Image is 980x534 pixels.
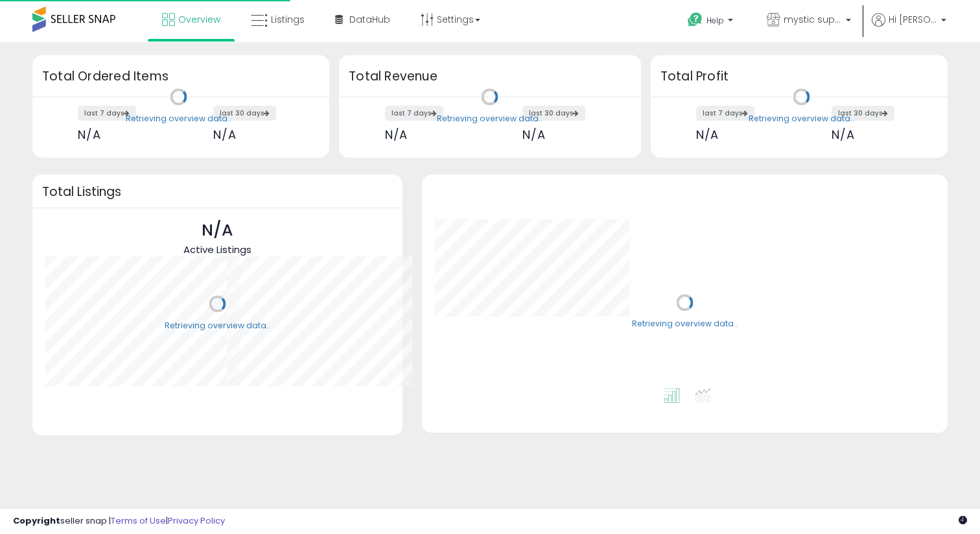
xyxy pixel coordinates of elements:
[13,515,225,528] div: seller snap | |
[749,113,854,125] div: Retrieving overview data..
[349,13,390,26] span: DataHub
[126,113,231,125] div: Retrieving overview data..
[687,12,703,28] i: Get Help
[178,13,220,26] span: Overview
[13,515,60,527] strong: Copyright
[271,13,305,26] span: Listings
[632,319,738,330] div: Retrieving overview data..
[437,113,542,125] div: Retrieving overview data..
[111,515,166,527] a: Terms of Use
[168,515,225,527] a: Privacy Policy
[165,320,270,332] div: Retrieving overview data..
[872,13,946,42] a: Hi [PERSON_NAME]
[889,13,937,26] span: Hi [PERSON_NAME]
[706,15,724,26] span: Help
[784,13,842,26] span: mystic supply
[677,2,746,42] a: Help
